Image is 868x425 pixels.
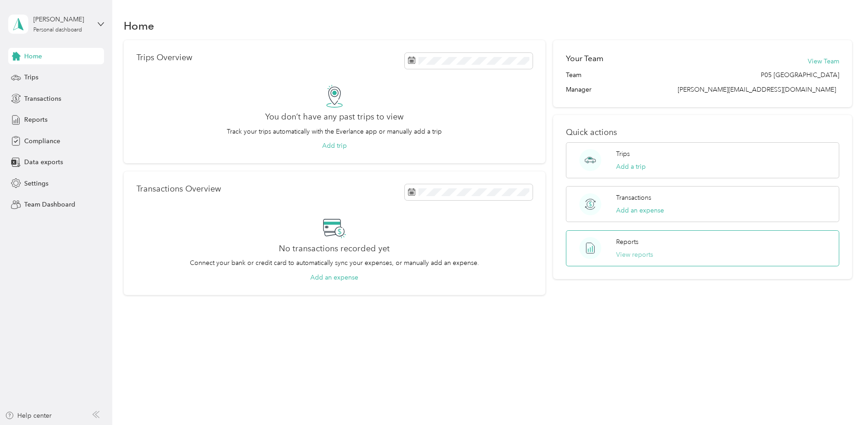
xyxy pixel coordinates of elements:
[616,149,630,159] p: Trips
[33,15,90,24] div: [PERSON_NAME]
[5,411,52,420] button: Help center
[227,127,442,136] p: Track your trips automatically with the Everlance app or manually add a trip
[24,52,42,61] span: Home
[566,128,839,137] p: Quick actions
[24,179,48,188] span: Settings
[616,162,646,171] button: Add a trip
[566,70,581,80] span: Team
[310,273,358,282] button: Add an expense
[279,244,390,254] h2: No transactions recorded yet
[124,21,154,31] h1: Home
[24,73,38,82] span: Trips
[817,374,868,425] iframe: Everlance-gr Chat Button Frame
[761,70,839,80] span: P05 [GEOGRAPHIC_DATA]
[616,193,651,202] p: Transactions
[33,27,82,33] div: Personal dashboard
[24,157,63,167] span: Data exports
[24,200,75,209] span: Team Dashboard
[24,136,60,146] span: Compliance
[678,86,836,93] span: [PERSON_NAME][EMAIL_ADDRESS][DOMAIN_NAME]
[616,206,664,215] button: Add an expense
[566,53,603,64] h2: Your Team
[616,250,653,259] button: View reports
[616,237,638,247] p: Reports
[265,112,403,122] h2: You don’t have any past trips to view
[136,184,221,194] p: Transactions Overview
[808,57,839,66] button: View Team
[566,85,591,94] span: Manager
[24,115,47,124] span: Reports
[24,94,61,104] span: Transactions
[136,53,192,62] p: Trips Overview
[322,141,347,150] button: Add trip
[190,258,479,268] p: Connect your bank or credit card to automatically sync your expenses, or manually add an expense.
